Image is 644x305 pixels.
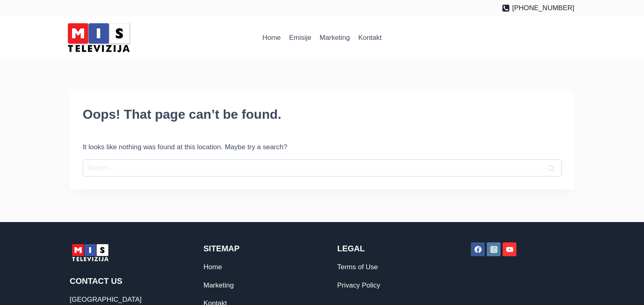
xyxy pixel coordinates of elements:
[337,263,378,271] a: Terms of Use
[315,28,354,48] a: Marketing
[64,20,133,55] img: MIS Television
[337,242,440,255] h2: Legal
[70,275,173,287] h2: Contact Us
[258,28,386,48] nav: Primary
[83,105,562,124] h1: Oops! That page can’t be found.
[285,28,315,48] a: Emisije
[487,242,501,256] a: Instagram
[337,281,380,289] a: Privacy Policy
[258,28,285,48] a: Home
[83,142,562,152] p: It looks like nothing was found at this location. Maybe try a search?
[354,28,386,48] a: Kontakt
[502,2,575,13] a: [PHONE_NUMBER]
[204,242,307,255] h2: Sitemap
[503,242,516,256] a: YouTube
[471,242,485,256] a: Facebook
[204,281,234,289] a: Marketing
[204,263,222,271] a: Home
[541,159,562,177] input: Search
[512,2,574,13] span: [PHONE_NUMBER]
